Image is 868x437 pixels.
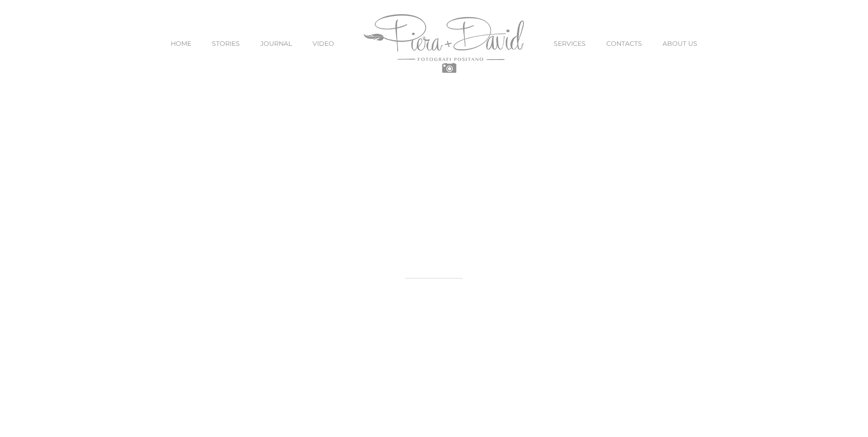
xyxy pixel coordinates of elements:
[292,330,575,360] em: Let's go on an adventure together
[554,24,586,63] a: SERVICES
[663,40,697,47] span: ABOUT US
[606,40,642,47] span: CONTACTS
[313,24,334,63] a: VIDEO
[606,24,642,63] a: CONTACTS
[171,40,191,47] span: HOME
[212,40,240,47] span: STORIES
[171,24,191,63] a: HOME
[663,24,697,63] a: ABOUT US
[260,40,292,47] span: JOURNAL
[364,14,524,73] img: Piera Plus David Photography Positano Logo
[554,40,586,47] span: SERVICES
[313,40,334,47] span: VIDEO
[212,24,240,63] a: STORIES
[260,24,292,63] a: JOURNAL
